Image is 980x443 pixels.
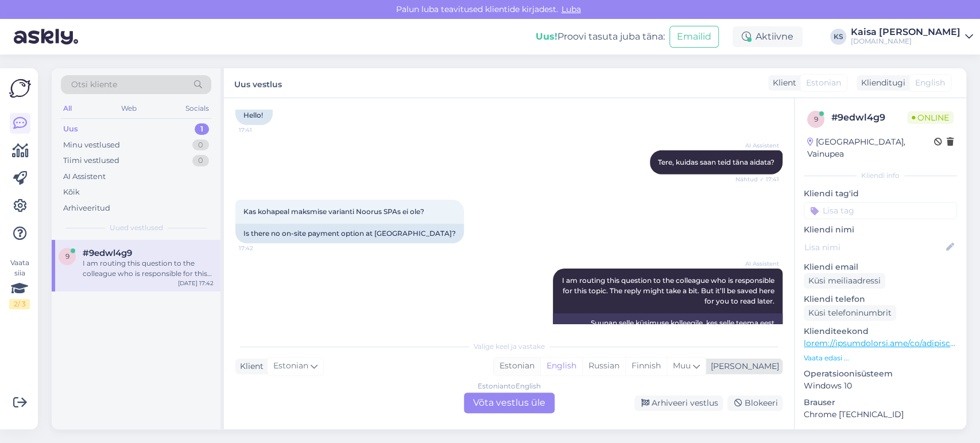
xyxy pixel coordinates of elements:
span: English [915,77,945,89]
div: Is there no on-site payment option at [GEOGRAPHIC_DATA]? [235,224,464,243]
span: Online [907,111,954,124]
div: Kliendi info [804,170,957,181]
div: English [540,357,582,375]
p: Kliendi nimi [804,224,957,236]
div: Klient [235,360,264,372]
div: Arhiveeri vestlus [634,395,723,411]
div: # 9edwl4g9 [831,111,907,125]
div: Aktiivne [733,26,803,47]
div: Minu vestlused [63,139,120,151]
div: [DATE] 17:42 [178,279,214,287]
div: Web [119,101,139,116]
div: Finnish [625,357,667,375]
div: Proovi tasuta juba täna: [536,30,665,44]
div: Socials [183,101,211,116]
div: 2 / 3 [9,299,30,309]
p: Vaata edasi ... [804,353,957,363]
div: Kõik [63,186,80,198]
p: Brauser [804,397,957,409]
span: Kas kohapeal maksmise varianti Noorus SPAs ei ole? [243,207,424,216]
div: Küsi telefoninumbrit [804,305,896,321]
p: Kliendi email [804,261,957,273]
div: Estonian to English [478,381,541,391]
div: AI Assistent [63,171,106,182]
label: Uus vestlus [234,75,282,91]
div: Valige keel ja vastake [235,341,783,352]
a: Kaisa [PERSON_NAME][DOMAIN_NAME] [851,28,973,46]
div: Hello! [235,106,273,125]
span: I am routing this question to the colleague who is responsible for this topic. The reply might ta... [562,276,776,305]
span: Estonian [806,77,841,89]
div: [GEOGRAPHIC_DATA], Vainupea [807,136,934,160]
div: 0 [192,139,209,151]
div: Uus [63,123,78,135]
span: Luba [558,4,584,14]
button: Emailid [669,26,719,48]
p: Windows 10 [804,380,957,392]
div: [DOMAIN_NAME] [851,37,960,46]
div: Klienditugi [857,77,905,89]
div: I am routing this question to the colleague who is responsible for this topic. The reply might ta... [83,258,214,279]
span: Estonian [273,360,308,372]
div: KS [830,29,846,45]
span: Otsi kliente [71,79,117,91]
span: AI Assistent [736,259,779,268]
div: Suunan selle küsimuse kolleegile, kes selle teema eest vastutab. Vastuse saamine võib veidi aega ... [553,313,783,353]
div: Arhiveeritud [63,203,110,214]
div: Küsi meiliaadressi [804,273,885,289]
span: 17:41 [239,126,282,134]
p: Klienditeekond [804,325,957,337]
p: Chrome [TECHNICAL_ID] [804,409,957,421]
div: Blokeeri [727,395,783,411]
div: 1 [195,123,209,135]
img: Askly Logo [9,77,31,99]
div: Kaisa [PERSON_NAME] [851,28,960,37]
div: Estonian [494,357,540,375]
input: Lisa nimi [804,241,944,254]
span: #9edwl4g9 [83,248,132,258]
p: Kliendi telefon [804,293,957,305]
div: [PERSON_NAME] [706,360,779,372]
span: Muu [673,360,691,371]
div: Tiimi vestlused [63,155,119,166]
div: Russian [582,357,625,375]
span: Nähtud ✓ 17:41 [735,175,779,184]
span: Uued vestlused [110,223,163,233]
span: 9 [814,115,818,123]
div: Võta vestlus üle [464,393,555,413]
span: Tere, kuidas saan teid täna aidata? [658,158,774,166]
div: Klient [768,77,796,89]
b: Uus! [536,31,557,42]
div: 0 [192,155,209,166]
div: Vaata siia [9,258,30,309]
span: 9 [65,252,69,261]
span: AI Assistent [736,141,779,150]
p: Operatsioonisüsteem [804,368,957,380]
p: Kliendi tag'id [804,188,957,200]
input: Lisa tag [804,202,957,219]
span: 17:42 [239,244,282,252]
div: All [61,101,74,116]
